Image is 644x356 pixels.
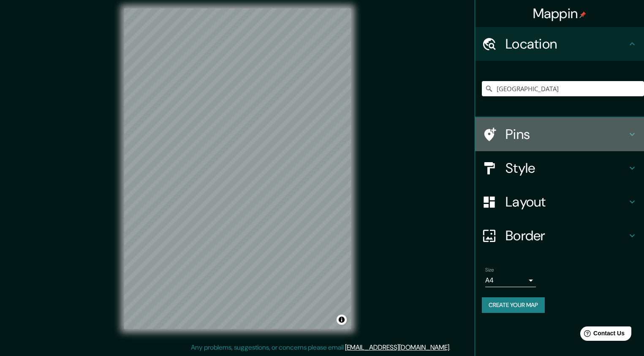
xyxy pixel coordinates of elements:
div: Layout [475,185,644,219]
div: Border [475,219,644,253]
h4: Layout [505,193,627,210]
h4: Style [505,160,627,177]
h4: Mappin [533,5,587,22]
canvas: Map [124,8,351,329]
div: . [451,342,452,353]
div: . [452,342,454,353]
iframe: Help widget launcher [569,323,635,347]
button: Toggle attribution [337,315,347,325]
div: Location [475,27,644,61]
button: Create your map [482,297,545,313]
label: Size [485,266,494,274]
a: [EMAIL_ADDRESS][DOMAIN_NAME] [345,343,449,352]
input: Pick your city or area [482,81,644,96]
div: Pins [475,117,644,151]
div: Style [475,151,644,185]
p: Any problems, suggestions, or concerns please email . [191,342,451,353]
h4: Border [505,227,627,244]
img: pin-icon.png [579,11,586,18]
div: A4 [485,274,536,287]
h4: Pins [505,126,627,143]
h4: Location [505,35,627,52]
